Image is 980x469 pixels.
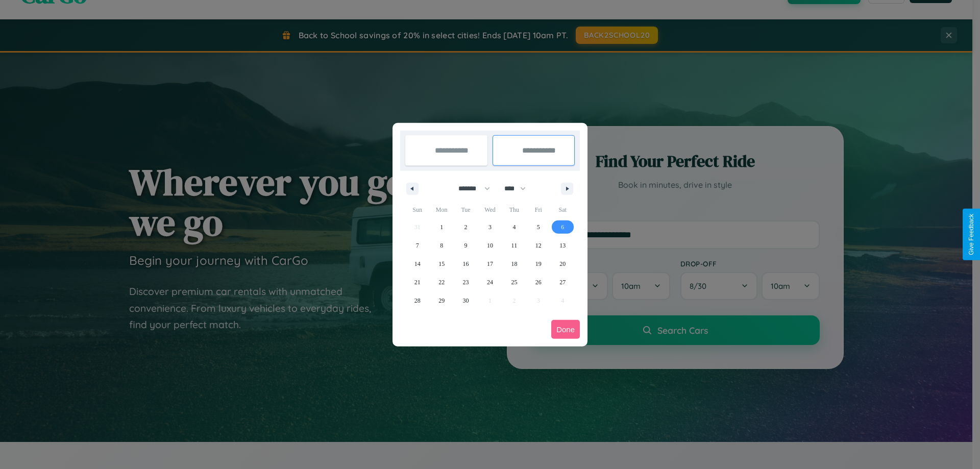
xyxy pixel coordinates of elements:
[478,236,502,255] button: 10
[487,236,493,255] span: 10
[464,218,468,236] span: 2
[414,255,421,273] span: 14
[511,236,518,255] span: 11
[454,202,478,218] span: Tue
[414,273,421,291] span: 21
[502,202,526,218] span: Thu
[561,218,564,236] span: 6
[429,291,453,310] button: 29
[429,236,453,255] button: 8
[464,236,468,255] span: 9
[551,218,575,236] button: 6
[478,255,502,273] button: 17
[537,218,540,236] span: 5
[502,273,526,291] button: 25
[478,273,502,291] button: 24
[526,218,550,236] button: 5
[454,255,478,273] button: 16
[535,236,542,255] span: 12
[454,273,478,291] button: 23
[463,291,469,310] span: 30
[551,255,575,273] button: 20
[511,273,517,291] span: 25
[526,202,550,218] span: Fri
[440,236,443,255] span: 8
[438,255,445,273] span: 15
[454,218,478,236] button: 2
[416,236,419,255] span: 7
[454,291,478,310] button: 30
[487,273,493,291] span: 24
[429,218,453,236] button: 1
[551,202,575,218] span: Sat
[526,273,550,291] button: 26
[487,255,493,273] span: 17
[463,255,469,273] span: 16
[438,291,445,310] span: 29
[405,255,429,273] button: 14
[526,255,550,273] button: 19
[429,255,453,273] button: 15
[454,236,478,255] button: 9
[502,218,526,236] button: 4
[440,218,443,236] span: 1
[551,236,575,255] button: 13
[512,218,516,236] span: 4
[535,273,542,291] span: 26
[535,255,542,273] span: 19
[488,218,492,236] span: 3
[551,320,580,339] button: Done
[478,218,502,236] button: 3
[559,255,566,273] span: 20
[414,291,421,310] span: 28
[526,236,550,255] button: 12
[405,291,429,310] button: 28
[405,273,429,291] button: 21
[405,236,429,255] button: 7
[551,273,575,291] button: 27
[968,214,975,255] div: Give Feedback
[478,202,502,218] span: Wed
[429,273,453,291] button: 22
[405,202,429,218] span: Sun
[502,255,526,273] button: 18
[511,255,517,273] span: 18
[502,236,526,255] button: 11
[559,236,566,255] span: 13
[438,273,445,291] span: 22
[559,273,566,291] span: 27
[463,273,469,291] span: 23
[429,202,453,218] span: Mon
